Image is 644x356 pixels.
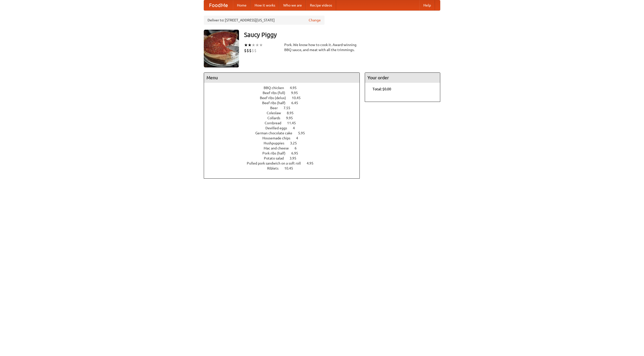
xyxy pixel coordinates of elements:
li: ★ [248,42,252,48]
a: Collards 9.95 [267,116,302,120]
span: 4.95 [307,161,318,165]
span: 10.45 [292,96,306,100]
li: ★ [255,42,259,48]
a: Mac and cheese 6 [264,146,306,150]
span: Collards [267,116,285,120]
a: Potato salad 3.95 [264,156,306,160]
li: ★ [252,42,255,48]
span: Devilled eggs [265,126,292,130]
span: 4 [296,136,303,140]
span: 7.55 [284,106,295,110]
span: 9.95 [286,116,298,120]
h3: Saucy Piggy [244,30,440,40]
li: $ [252,48,254,53]
a: Cornbread 11.45 [265,121,305,125]
a: How it works [251,0,279,10]
h4: Menu [204,73,359,83]
span: 3.25 [290,141,302,145]
div: Pork. We know how to cook it. Award-winning BBQ sauce, and meat with all the trimmings. [284,42,360,52]
a: Home [233,0,251,10]
a: Beef ribs (half) 6.45 [262,101,307,105]
span: Beef ribs (full) [263,91,290,95]
a: Devilled eggs 4 [265,126,304,130]
span: 10.45 [284,166,298,170]
a: Housemade chips 4 [262,136,307,140]
li: ★ [259,42,263,48]
span: 5.95 [298,131,310,135]
a: Help [419,0,435,10]
span: 11.45 [287,121,301,125]
span: German chocolate cake [255,131,297,135]
span: Beef ribs (delux) [260,96,291,100]
span: Coleslaw [267,111,286,115]
a: Beef ribs (full) 9.95 [263,91,307,95]
a: Change [309,18,321,23]
a: Who we are [279,0,306,10]
span: 4.95 [290,86,302,90]
span: 6 [295,146,302,150]
span: Beer [270,106,283,110]
b: Total: $0.00 [373,87,391,91]
a: Pulled pork sandwich on a soft roll 4.95 [247,161,323,165]
a: Riblets 10.45 [267,166,302,170]
span: Housemade chips [262,136,295,140]
a: German chocolate cake 5.95 [255,131,314,135]
a: Hushpuppies 3.25 [264,141,306,145]
li: $ [247,48,249,53]
img: angular.jpg [204,30,239,67]
h4: Your order [365,73,440,83]
a: Coleslaw 8.95 [267,111,303,115]
li: ★ [244,42,248,48]
a: FoodMe [204,0,233,10]
span: Pork ribs (half) [262,151,291,155]
li: $ [254,48,257,53]
span: 4 [293,126,300,130]
a: BBQ chicken 4.95 [264,86,306,90]
a: Recipe videos [306,0,336,10]
a: Beer 7.55 [270,106,300,110]
span: Beef ribs (half) [262,101,291,105]
a: Pork ribs (half) 6.95 [262,151,307,155]
span: Cornbread [265,121,286,125]
a: Beef ribs (delux) 10.45 [260,96,310,100]
span: Pulled pork sandwich on a soft roll [247,161,306,165]
span: 8.95 [287,111,299,115]
span: Riblets [267,166,284,170]
span: 9.95 [291,91,303,95]
li: $ [244,48,247,53]
span: Potato salad [264,156,289,160]
span: Hushpuppies [264,141,289,145]
span: 6.45 [291,101,303,105]
div: Deliver to: [STREET_ADDRESS][US_STATE] [204,16,325,25]
span: 3.95 [290,156,301,160]
span: 6.95 [291,151,303,155]
span: Mac and cheese [264,146,294,150]
span: BBQ chicken [264,86,289,90]
li: $ [249,48,252,53]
